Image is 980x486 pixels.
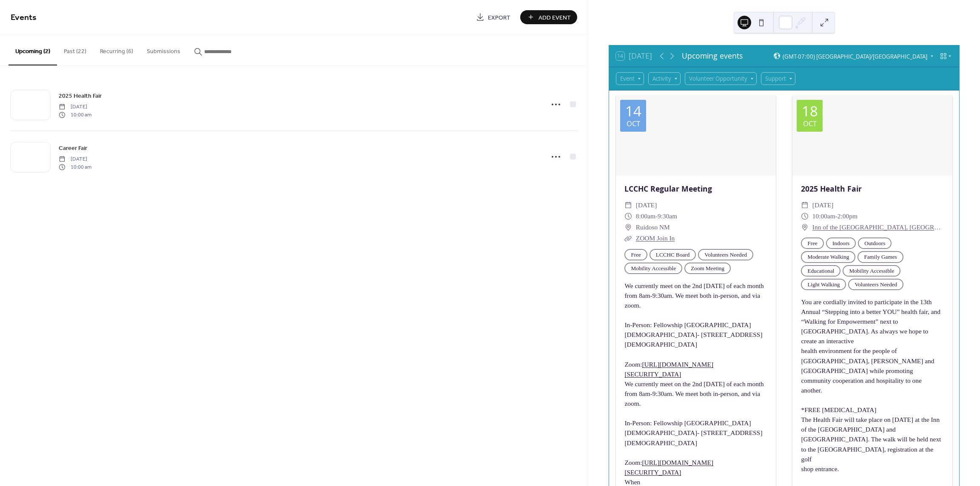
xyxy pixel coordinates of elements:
span: Career Fair [59,144,87,153]
span: Ruidoso NM [636,222,670,233]
span: 10:00am [812,211,835,222]
div: 18 [802,104,818,118]
span: - [655,211,658,222]
div: ​ [624,211,632,222]
a: [URL][DOMAIN_NAME][SECURITY_DATA] [624,459,713,476]
span: [DATE] [59,103,91,111]
div: ​ [801,211,809,222]
a: [URL][DOMAIN_NAME][SECURITY_DATA] [624,361,713,378]
span: Add Event [538,13,571,22]
a: Inn of the [GEOGRAPHIC_DATA], [GEOGRAPHIC_DATA], [GEOGRAPHIC_DATA] [812,222,944,233]
div: ​ [624,233,632,244]
div: ​ [624,200,632,211]
a: LCCHC Regular Meeting [624,184,712,194]
div: Oct [627,120,640,127]
span: [DATE] [59,155,91,163]
button: Recurring (6) [93,34,140,65]
div: Oct [803,120,817,127]
button: Submissions [140,34,187,65]
span: - [835,211,838,222]
span: 8:00am [636,211,655,222]
span: 2:00pm [838,211,857,222]
div: 2025 Health Fair [792,184,952,195]
span: 2025 Health Fair [59,92,102,101]
a: Career Fair [59,143,87,153]
span: Export [488,13,510,22]
button: Past (22) [57,34,93,65]
button: Upcoming (2) [9,34,57,65]
div: ​ [801,200,809,211]
span: (GMT-07:00) [GEOGRAPHIC_DATA]/[GEOGRAPHIC_DATA] [783,54,927,59]
div: 14 [625,104,641,118]
span: Events [11,9,37,26]
div: ​ [624,222,632,233]
div: Upcoming events [682,51,743,62]
a: ZOOM Join In [636,235,675,242]
span: 10:00 am [59,111,91,119]
span: [DATE] [636,200,657,211]
span: 10:00 am [59,163,91,171]
div: ​ [801,222,809,233]
a: Export [470,10,517,24]
a: 2025 Health Fair [59,91,102,101]
span: 9:30am [658,211,677,222]
span: [DATE] [812,200,834,211]
button: Add Event [520,10,577,24]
